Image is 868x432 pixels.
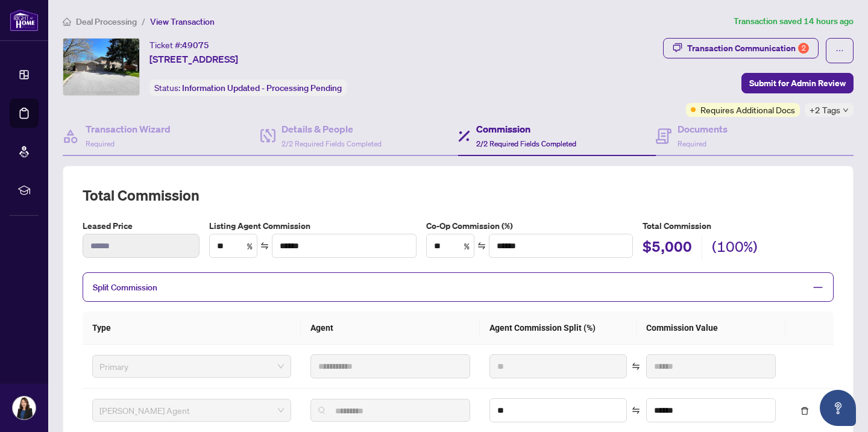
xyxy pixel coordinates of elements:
[632,362,640,371] span: swap
[63,17,71,26] span: home
[149,80,347,96] div: Status:
[149,52,238,66] span: [STREET_ADDRESS]
[678,139,706,148] span: Required
[99,357,284,375] span: Primary
[76,16,137,27] span: Deal Processing
[813,282,823,293] span: minus
[281,139,382,148] span: 2/2 Required Fields Completed
[83,219,200,233] label: Leased Price
[749,74,846,93] span: Submit for Admin Review
[687,39,809,58] div: Transaction Communication
[301,311,480,345] th: Agent
[477,242,486,250] span: swap
[480,311,637,345] th: Agent Commission Split (%)
[13,396,36,419] img: Profile Icon
[182,40,209,51] span: 49075
[86,139,115,148] span: Required
[63,39,139,95] img: IMG-N12243422_1.jpg
[637,311,785,345] th: Commission Value
[476,139,576,148] span: 2/2 Required Fields Completed
[800,407,809,415] span: delete
[149,38,209,52] div: Ticket #:
[426,219,633,233] label: Co-Op Commission (%)
[835,46,844,55] span: ellipsis
[741,73,854,93] button: Submit for Admin Review
[209,219,416,233] label: Listing Agent Commission
[700,103,795,116] span: Requires Additional Docs
[663,38,819,58] button: Transaction Communication2
[86,122,171,136] h4: Transaction Wizard
[798,43,809,54] div: 2
[142,14,145,28] li: /
[734,14,854,28] article: Transaction saved 14 hours ago
[643,219,834,233] h5: Total Commission
[83,186,834,205] h2: Total Commission
[182,83,342,93] span: Information Updated - Processing Pending
[150,16,215,27] span: View Transaction
[10,9,39,31] img: logo
[99,401,284,419] span: RAHR Agent
[810,103,840,117] span: +2 Tags
[83,272,834,302] div: Split Commission
[678,122,728,136] h4: Documents
[643,237,692,260] h2: $5,000
[260,242,269,250] span: swap
[83,311,301,345] th: Type
[318,407,325,414] img: search_icon
[632,406,640,415] span: swap
[93,282,157,293] span: Split Commission
[820,390,856,426] button: Open asap
[712,237,758,260] h2: (100%)
[843,107,849,113] span: down
[281,122,382,136] h4: Details & People
[476,122,576,136] h4: Commission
